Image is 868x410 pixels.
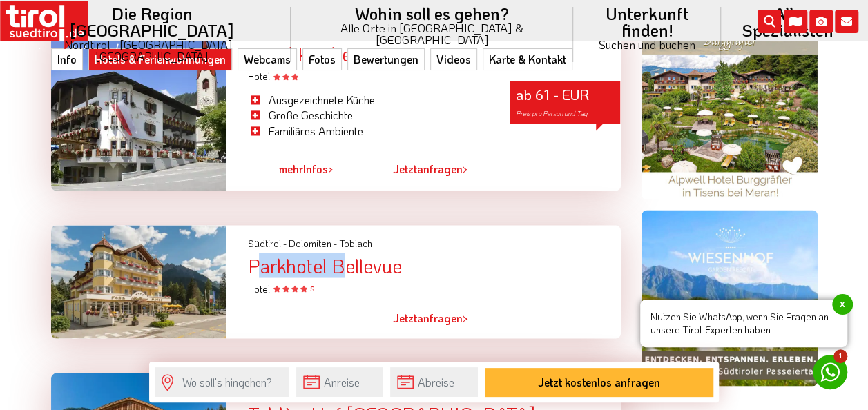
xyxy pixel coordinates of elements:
[393,153,468,185] a: Jetztanfragen>
[30,39,274,62] small: Nordtirol - [GEOGRAPHIC_DATA] - [GEOGRAPHIC_DATA]
[155,367,289,397] input: Wo soll's hingehen?
[247,92,489,108] li: Ausgezeichnete Küche
[832,294,853,315] span: x
[393,302,468,333] a: Jetztanfragen>
[247,124,489,139] li: Familiäres Ambiente
[784,10,807,33] i: Karte öffnen
[247,108,489,123] li: Große Geschichte
[296,367,383,397] input: Anreise
[393,310,417,324] span: Jetzt
[279,153,334,185] a: mehrInfos>
[247,255,620,276] div: Parkhotel Bellevue
[307,22,557,46] small: Alle Orte in [GEOGRAPHIC_DATA] & [GEOGRAPHIC_DATA]
[288,236,336,249] span: Dolomiten -
[279,162,303,176] span: mehr
[393,162,417,176] span: Jetzt
[485,368,713,397] button: Jetzt kostenlos anfragen
[835,10,858,33] i: Kontakt
[813,355,847,389] a: 1 Nutzen Sie WhatsApp, wenn Sie Fragen an unsere Tirol-Experten habenx
[390,367,477,397] input: Abreise
[328,162,334,176] span: >
[515,109,587,118] span: Preis pro Person und Tag
[833,349,847,363] span: 1
[642,210,818,386] img: wiesenhof-sommer.jpg
[809,10,833,33] i: Fotogalerie
[590,39,704,50] small: Suchen und buchen
[463,162,468,176] span: >
[640,300,847,347] span: Nutzen Sie WhatsApp, wenn Sie Fragen an unsere Tirol-Experten haben
[309,283,314,293] sup: S
[642,23,818,199] img: burggraefler.jpg
[247,236,286,249] span: Südtirol -
[510,81,620,124] div: ab 61 - EUR
[338,236,372,249] span: Toblach
[463,310,468,324] span: >
[247,282,314,295] span: Hotel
